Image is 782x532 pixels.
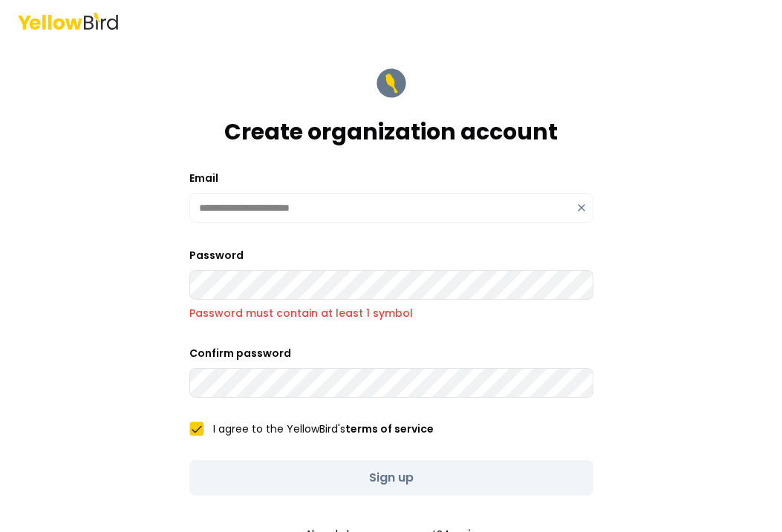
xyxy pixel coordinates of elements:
[189,248,244,263] label: Password
[189,171,218,185] label: Email
[213,424,434,434] label: I agree to the YellowBird's
[345,421,434,436] a: terms of service
[224,119,558,145] h1: Create organization account
[189,346,291,361] label: Confirm password
[189,306,593,321] p: Password must contain at least 1 symbol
